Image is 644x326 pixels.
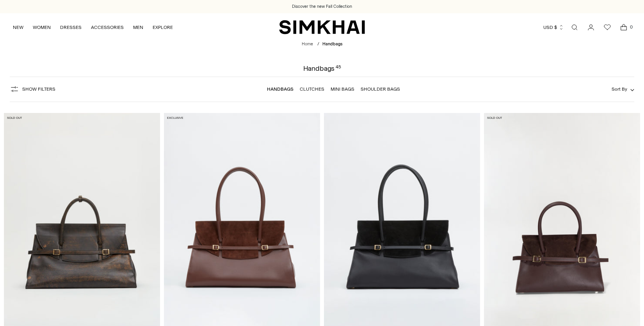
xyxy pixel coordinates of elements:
[628,23,635,30] span: 0
[302,41,342,48] nav: breadcrumbs
[543,19,564,36] button: USD $
[567,20,582,35] a: Open search modal
[292,4,352,10] a: Discover the new Fall Collection
[303,65,341,72] h1: Handbags
[612,86,627,92] span: Sort By
[22,86,55,92] span: Show Filters
[616,20,632,35] a: Open cart modal
[361,86,400,92] a: Shoulder Bags
[153,19,173,36] a: EXPLORE
[612,85,634,93] button: Sort By
[13,19,23,36] a: NEW
[600,20,615,35] a: Wishlist
[60,19,82,36] a: DRESSES
[302,41,313,47] a: Home
[322,41,342,47] span: Handbags
[300,86,324,92] a: Clutches
[133,19,143,36] a: MEN
[91,19,124,36] a: ACCESSORIES
[336,65,341,72] div: 45
[10,83,55,95] button: Show Filters
[279,20,365,35] a: SIMKHAI
[267,86,294,92] a: Handbags
[583,20,599,35] a: Go to the account page
[33,19,51,36] a: WOMEN
[267,81,400,97] nav: Linked collections
[331,86,354,92] a: Mini Bags
[317,41,319,48] div: /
